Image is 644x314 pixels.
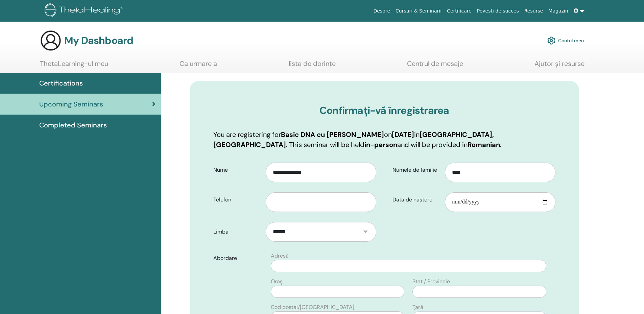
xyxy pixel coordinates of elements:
label: Numele de familie [387,164,445,176]
label: Adresă [271,252,289,260]
b: Romanian [468,140,500,149]
img: cog.svg [547,35,555,46]
b: Basic DNA cu [PERSON_NAME] [281,130,384,139]
img: logo.png [45,3,125,19]
label: Oraş [271,277,283,286]
span: Upcoming Seminars [39,99,103,109]
label: Cod poștal/[GEOGRAPHIC_DATA] [271,303,354,311]
b: in-person [364,140,397,149]
b: [DATE] [392,130,414,139]
label: Ţară [412,303,423,311]
a: Ca urmare a [180,59,217,73]
span: Certifications [39,78,83,88]
h3: My Dashboard [64,34,133,47]
a: Magazin [546,5,571,17]
label: Abordare [208,252,267,265]
label: Telefon [208,193,266,206]
label: Nume [208,164,266,176]
h3: Confirmați-vă înregistrarea [213,104,555,117]
label: Data de naștere [387,193,445,206]
a: Contul meu [547,33,584,48]
a: lista de dorințe [289,59,336,73]
a: Resurse [522,5,546,17]
a: ThetaLearning-ul meu [40,59,108,73]
label: Stat / Provincie [412,277,450,286]
label: Limba [208,225,266,238]
a: Ajutor și resurse [534,59,585,73]
a: Certificare [444,5,474,17]
span: Completed Seminars [39,120,107,130]
a: Centrul de mesaje [407,59,463,73]
a: Despre [371,5,393,17]
img: generic-user-icon.jpg [40,30,62,51]
a: Cursuri & Seminarii [393,5,444,17]
a: Povesti de succes [474,5,522,17]
p: You are registering for on in . This seminar will be held and will be provided in . [213,129,555,150]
